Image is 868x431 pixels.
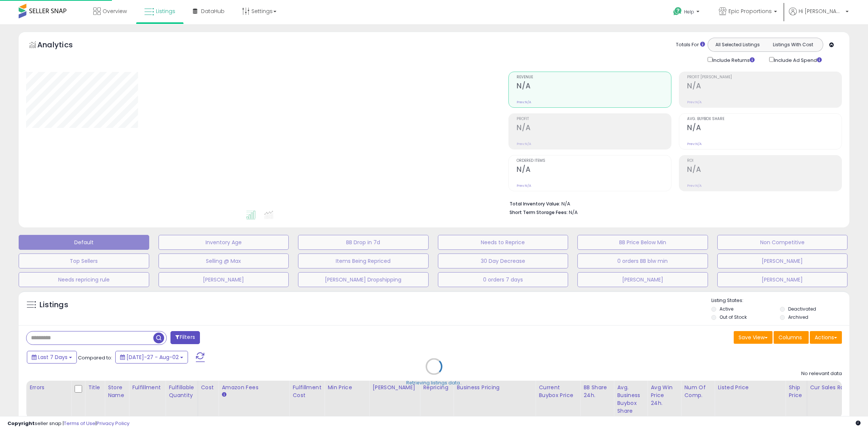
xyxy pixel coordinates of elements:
button: BB Drop in 7d [298,235,429,250]
button: [PERSON_NAME] [717,272,848,287]
button: Default [19,235,149,250]
button: [PERSON_NAME] Dropshipping [298,272,429,287]
span: Profit [517,117,671,121]
h2: N/A [517,165,671,175]
a: Help [667,1,707,24]
span: Hi [PERSON_NAME] [799,7,843,15]
small: Prev: N/A [517,183,531,188]
span: Profit [PERSON_NAME] [687,75,842,79]
span: Ordered Items [517,159,671,163]
span: Listings [156,7,175,15]
small: Prev: N/A [687,100,702,104]
button: Listings With Cost [765,40,821,50]
button: Non Competitive [717,235,848,250]
i: Get Help [673,7,682,16]
button: 0 orders BB blw min [577,254,708,268]
b: Total Inventory Value: [510,201,560,207]
h2: N/A [687,165,842,175]
button: Needs repricing rule [19,272,149,287]
button: Items Being Repriced [298,254,429,268]
b: Short Term Storage Fees: [510,209,568,215]
button: Needs to Reprice [438,235,568,250]
span: Epic Proportions [728,7,772,15]
button: Inventory Age [159,235,289,250]
span: DataHub [201,7,225,15]
button: [PERSON_NAME] [159,272,289,287]
small: Prev: N/A [517,100,531,104]
button: [PERSON_NAME] [717,254,848,268]
h2: N/A [517,82,671,92]
span: Help [684,9,694,15]
h2: N/A [687,82,842,92]
div: Include Returns [702,56,764,64]
small: Prev: N/A [687,183,702,188]
div: Include Ad Spend [764,56,834,64]
div: Retrieving listings data.. [406,380,462,386]
div: seller snap | | [7,420,129,427]
button: BB Price Below Min [577,235,708,250]
span: Avg. Buybox Share [687,117,842,121]
button: Selling @ Max [159,254,289,268]
small: Prev: N/A [687,142,702,146]
span: Revenue [517,75,671,79]
button: 0 orders 7 days [438,272,568,287]
span: ROI [687,159,842,163]
button: 30 Day Decrease [438,254,568,268]
h2: N/A [517,123,671,133]
span: N/A [569,209,578,216]
button: [PERSON_NAME] [577,272,708,287]
div: Totals For [676,41,705,48]
h5: Analytics [37,40,87,52]
a: Hi [PERSON_NAME] [789,7,849,24]
span: Overview [103,7,127,15]
button: Top Sellers [19,254,149,268]
li: N/A [510,199,836,208]
button: All Selected Listings [710,40,765,50]
small: Prev: N/A [517,142,531,146]
h2: N/A [687,123,842,133]
strong: Copyright [7,420,35,427]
